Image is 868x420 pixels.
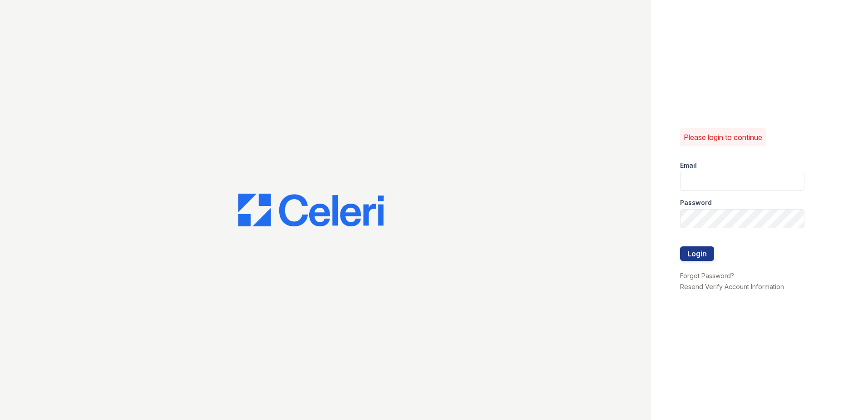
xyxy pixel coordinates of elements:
label: Email [680,161,697,170]
button: Login [680,246,714,261]
label: Password [680,198,712,207]
img: CE_Logo_Blue-a8612792a0a2168367f1c8372b55b34899dd931a85d93a1a3d3e32e68fde9ad4.png [238,194,384,226]
p: Please login to continue [684,132,762,143]
a: Resend Verify Account Information [680,283,784,290]
a: Forgot Password? [680,272,734,280]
